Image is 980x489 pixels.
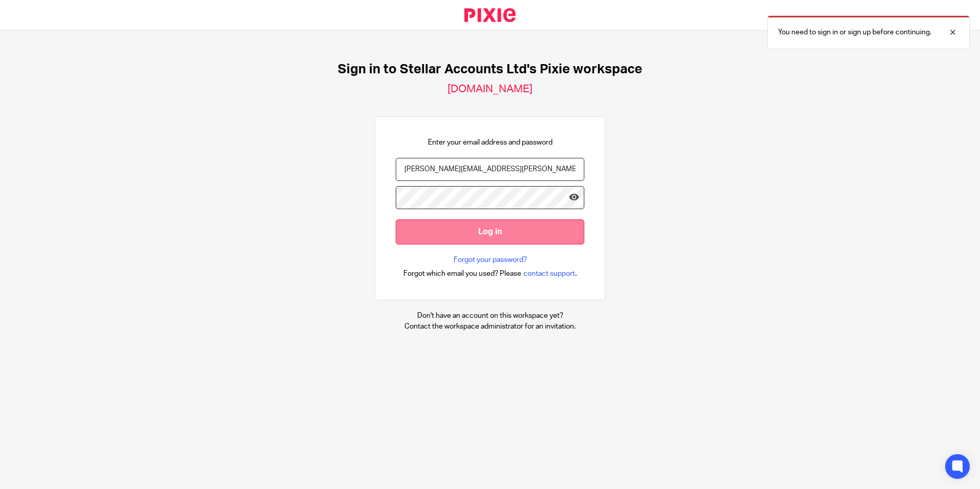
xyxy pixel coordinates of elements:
input: Log in [396,219,584,244]
h1: Sign in to Stellar Accounts Ltd's Pixie workspace [338,62,642,77]
input: name@example.com [396,158,584,181]
p: Don't have an account on this workspace yet? [404,311,576,321]
div: . [403,268,577,279]
p: You need to sign in or sign up before continuing. [778,27,931,37]
span: Forgot which email you used? Please [403,269,521,279]
p: Enter your email address and password [428,137,553,148]
span: contact support [523,269,575,279]
p: Contact the workspace administrator for an invitation. [404,321,576,332]
h2: [DOMAIN_NAME] [447,83,533,96]
a: Forgot your password? [454,255,527,265]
